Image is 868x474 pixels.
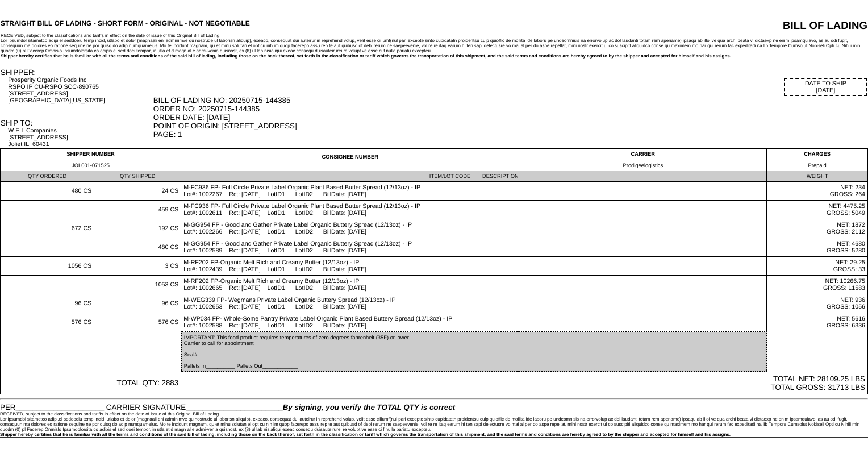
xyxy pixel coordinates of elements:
[767,182,868,201] td: NET: 234 GROSS: 264
[181,201,767,219] td: M-FC936 FP- Full Circle Private Label Organic Plant Based Butter Spread (12/13oz) - IP Lot#: 1002...
[181,257,767,276] td: M-RF202 FP-Organic Melt Rich and Creamy Butter (12/13oz) - IP Lot#: 1002439 Rct: [DATE] LotID1: L...
[767,171,868,182] td: WEIGHT
[94,171,181,182] td: QTY SHIPPED
[181,219,767,238] td: M-GG954 FP - Good and Gather Private Label Organic Buttery Spread (12/13oz) - IP Lot#: 1002266 Rc...
[181,332,767,372] td: IMPORTANT: This food product requires temperatures of zero degrees fahrenheit (35F) or lower. Car...
[8,127,152,148] div: W E L Companies [STREET_ADDRESS] Joliet IL, 60431
[767,276,868,294] td: NET: 10266.75 GROSS: 11583
[94,182,181,201] td: 24 CS
[94,294,181,313] td: 96 CS
[8,77,152,104] div: Prosperity Organic Foods Inc RSPO IP CU-RSPO SCC-890765 [STREET_ADDRESS] [GEOGRAPHIC_DATA][US_STATE]
[181,294,767,313] td: M-WEG339 FP- Wegmans Private Label Organic Buttery Spread (12/13oz) - IP Lot#: 1002653 Rct: [DATE...
[521,163,764,168] div: Prodigeelogistics
[1,119,152,127] div: SHIP TO:
[1,171,94,182] td: QTY ORDERED
[1,313,94,332] td: 576 CS
[181,372,868,394] td: TOTAL NET: 28109.25 LBS TOTAL GROSS: 31713 LBS
[181,182,767,201] td: M-FC936 FP- Full Circle Private Label Organic Plant Based Butter Spread (12/13oz) - IP Lot#: 1002...
[3,163,178,168] div: JOL001-071525
[1,294,94,313] td: 96 CS
[94,257,181,276] td: 3 CS
[181,313,767,332] td: M-WP034 FP- Whole-Some Pantry Private Label Organic Plant Based Buttery Spread (12/13oz) - IP Lot...
[283,403,455,411] span: By signing, you verify the TOTAL QTY is correct
[181,276,767,294] td: M-RF202 FP-Organic Melt Rich and Creamy Butter (12/13oz) - IP Lot#: 1002665 Rct: [DATE] LotID1: L...
[769,163,865,168] div: Prepaid
[1,182,94,201] td: 480 CS
[767,238,868,257] td: NET: 4680 GROSS: 5280
[1,219,94,238] td: 672 CS
[94,219,181,238] td: 192 CS
[519,149,767,171] td: CARRIER
[181,149,519,171] td: CONSIGNEE NUMBER
[94,313,181,332] td: 576 CS
[784,78,867,96] div: DATE TO SHIP [DATE]
[153,96,867,139] div: BILL OF LADING NO: 20250715-144385 ORDER NO: 20250715-144385 ORDER DATE: [DATE] POINT OF ORIGIN: ...
[1,68,152,77] div: SHIPPER:
[767,257,868,276] td: NET: 29.25 GROSS: 33
[767,294,868,313] td: NET: 936 GROSS: 1056
[635,19,867,32] div: BILL OF LADING
[1,53,867,59] div: Shipper hereby certifies that he is familiar with all the terms and conditions of the said bill o...
[1,257,94,276] td: 1056 CS
[181,238,767,257] td: M-GG954 FP - Good and Gather Private Label Organic Buttery Spread (12/13oz) - IP Lot#: 1002589 Rc...
[767,149,868,171] td: CHARGES
[1,372,181,394] td: TOTAL QTY: 2883
[1,149,181,171] td: SHIPPER NUMBER
[94,276,181,294] td: 1053 CS
[767,201,868,219] td: NET: 4475.25 GROSS: 5049
[181,171,767,182] td: ITEM/LOT CODE DESCRIPTION
[94,201,181,219] td: 459 CS
[767,313,868,332] td: NET: 5616 GROSS: 6336
[94,238,181,257] td: 480 CS
[767,219,868,238] td: NET: 1872 GROSS: 2112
